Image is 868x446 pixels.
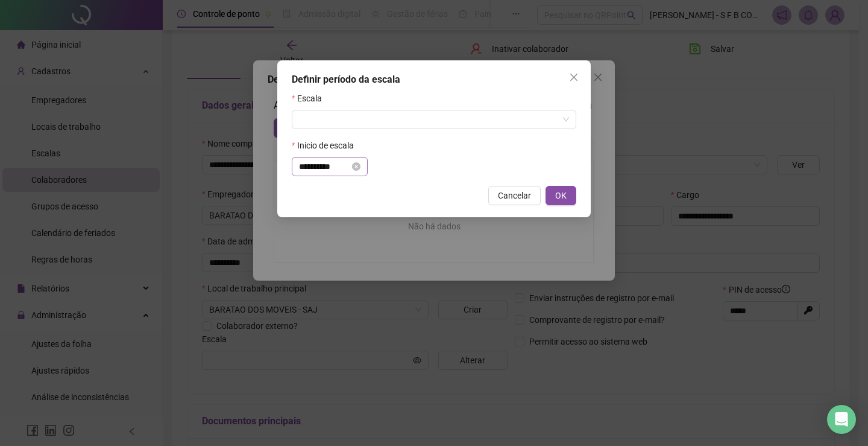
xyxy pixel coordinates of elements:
[292,139,362,152] label: Inicio de escala
[569,72,579,82] span: close
[546,186,576,205] button: OK
[352,162,360,171] span: close-circle
[555,189,567,202] span: OK
[564,68,583,87] button: Close
[488,186,541,205] button: Cancelar
[292,72,576,87] div: Definir período da escala
[292,92,330,105] label: Escala
[827,405,856,434] div: Open Intercom Messenger
[498,189,531,202] span: Cancelar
